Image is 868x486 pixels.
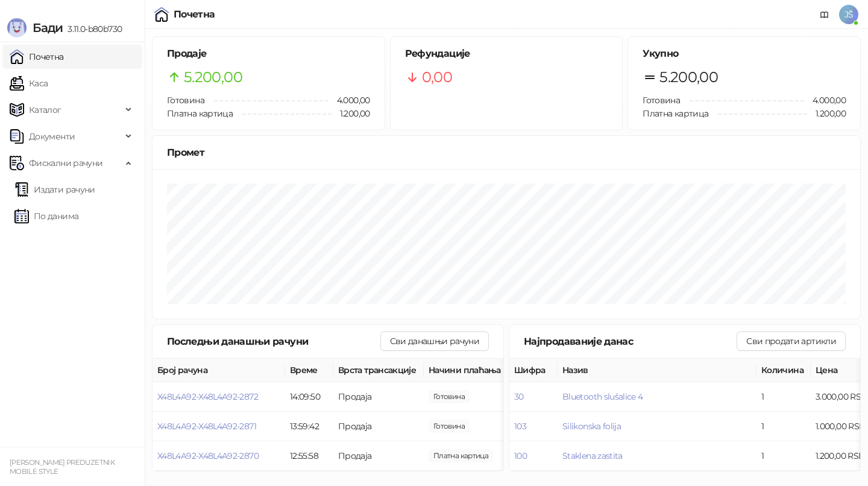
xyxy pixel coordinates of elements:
span: Фискални рачуни [29,151,102,175]
button: Bluetooth slušalice 4 [562,391,643,402]
span: 0,00 [422,66,452,89]
a: Документација [815,5,834,24]
span: 4.000,00 [329,94,370,107]
button: Сви продати артикли [737,331,846,351]
th: Начини плаћања [424,359,544,382]
span: Каталог [29,98,61,122]
span: 1.200,00 [429,449,493,462]
span: JŠ [839,5,858,24]
div: Најпродаваније данас [524,334,737,349]
td: Продаја [333,382,424,412]
td: Продаја [333,412,424,441]
span: Платна картица [643,108,708,119]
span: 3.11.0-b80b730 [63,24,122,34]
h5: Рефундације [405,46,608,61]
button: X48L4A92-X48L4A92-2870 [157,450,259,461]
td: 1 [756,382,811,412]
th: Назив [558,359,756,382]
div: Последњи данашњи рачуни [167,334,380,349]
div: Промет [167,145,846,160]
a: Почетна [10,45,64,69]
button: 100 [514,450,527,461]
small: [PERSON_NAME] PREDUZETNIK MOBILE STYLE [10,458,115,476]
th: Количина [756,359,811,382]
td: 14:09:50 [285,382,333,412]
button: X48L4A92-X48L4A92-2872 [157,391,258,402]
button: 30 [514,391,524,402]
span: Готовина [167,95,204,106]
td: Продаја [333,441,424,471]
span: 5.200,00 [659,66,718,89]
th: Шифра [509,359,558,382]
button: 103 [514,421,526,432]
td: 13:59:42 [285,412,333,441]
button: Staklena zastita [562,450,623,461]
span: Бади [33,21,63,35]
span: 5.200,00 [184,66,242,89]
span: Документи [29,124,75,149]
span: 1.200,00 [332,107,370,120]
button: Сви данашњи рачуни [380,331,489,351]
button: Silikonska folija [562,421,621,432]
h5: Продаје [167,46,370,61]
button: X48L4A92-X48L4A92-2871 [157,421,256,432]
span: 4.000,00 [804,94,846,107]
th: Врста трансакције [333,359,424,382]
td: 12:55:58 [285,441,333,471]
div: Почетна [174,10,215,19]
span: Готовина [643,95,680,106]
h5: Укупно [643,46,846,61]
a: Издати рачуни [14,177,95,202]
a: Каса [10,71,48,95]
td: 1 [756,441,811,471]
td: 1 [756,412,811,441]
th: Број рачуна [153,359,285,382]
span: 3.000,00 [429,390,470,403]
span: Платна картица [167,108,233,119]
span: 1.200,00 [807,107,846,120]
img: Logo [7,18,27,37]
th: Време [285,359,333,382]
a: По данима [14,204,78,228]
span: 1.000,00 [429,420,470,433]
